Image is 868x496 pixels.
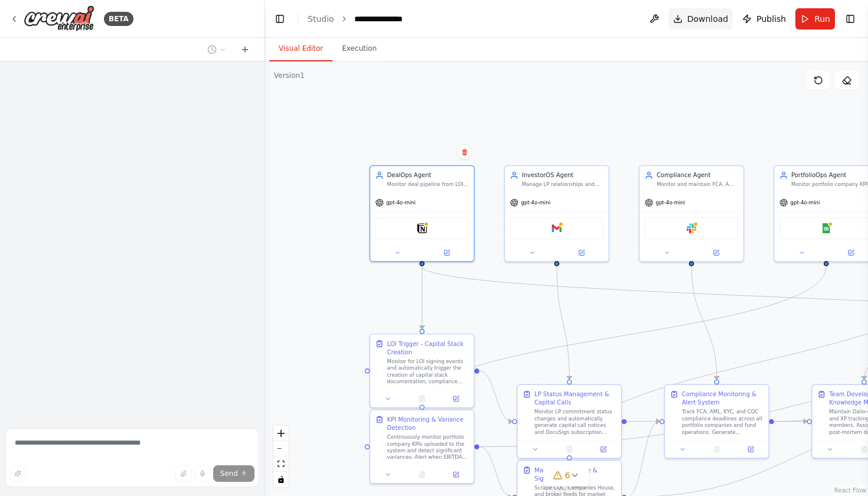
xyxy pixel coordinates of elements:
g: Edge from 4acb0b34-f6e0-46f8-85f8-24e9da425584 to 34aff70d-fefe-42bd-bcab-4f5ebe3131be [553,266,574,380]
div: React Flow controls [273,426,289,487]
g: Edge from 36e2f6ba-fe31-4a93-b68f-d9b74d070840 to 00792e91-02ce-4ad7-832a-8e78411d9ffa [687,266,721,380]
button: Open in side panel [692,247,740,257]
img: Notion [417,223,427,233]
span: gpt-4o-mini [655,199,685,205]
span: Publish [756,13,786,25]
g: Edge from beaecb6a-4264-44a3-a210-5844a0543d30 to 69374393-8d50-44e6-bef5-bedb96aa3609 [418,266,426,329]
nav: breadcrumb [308,13,415,25]
div: InvestorOS AgentManage LP relationships and automate investor communications including commitment... [504,165,609,262]
div: Market Intelligence & Signal Detection [534,466,616,483]
img: Google Sheets [821,223,831,233]
div: Compliance AgentMonitor and maintain FCA, AML, KYC, and CQC compliance across all portfolio compa... [639,165,744,262]
span: Download [687,13,729,25]
button: Send [213,465,254,482]
div: KPI Monitoring & Variance Detection [387,415,469,432]
div: Manage LP relationships and automate investor communications including commitments, capital calls... [522,181,603,188]
button: Execution [332,37,386,61]
button: fit view [273,456,289,472]
div: DealOps Agent [387,171,469,180]
div: Monitor LP commitment status changes and automatically generate capital call notices and DocuSign... [534,409,616,436]
a: Studio [308,14,334,24]
div: LP Status Management & Capital CallsMonitor LP commitment status changes and automatically genera... [517,384,622,458]
div: Monitor and maintain FCA, AML, KYC, and CQC compliance across all portfolio companies and fund op... [657,181,738,188]
div: DealOps AgentMonitor deal pipeline from LOI through closing, automate capital stack creation, and... [370,165,475,262]
button: Click to speak your automation idea [194,465,211,482]
button: Open in side panel [442,469,471,479]
button: Start a new chat [236,43,254,57]
button: zoom in [273,426,289,441]
span: Run [814,13,830,25]
button: Visual Editor [269,37,332,61]
button: Upload files [175,465,192,482]
div: LP Status Management & Capital Calls [534,390,616,407]
div: Monitor for LOI signing events and automatically trigger the creation of capital stack documentat... [387,358,469,385]
button: zoom out [273,441,289,456]
div: BETA [104,12,133,26]
div: Compliance Monitoring & Alert System [682,390,763,407]
button: No output available [699,444,735,454]
span: gpt-4o-mini [791,199,820,205]
g: Edge from 00792e91-02ce-4ad7-832a-8e78411d9ffa to e91bedb4-51e5-4566-9e6c-f7fc95368904 [774,417,807,425]
g: Edge from ad80012c-be1f-4519-a894-a445524bacfa to d2fb4b19-0133-4717-9a95-61af20531a90 [418,266,831,405]
img: Gmail [552,223,562,233]
div: LOI Trigger - Capital Stack Creation [387,340,469,357]
img: Logo [24,5,94,32]
div: Monitor deal pipeline from LOI through closing, automate capital stack creation, and coordinate w... [387,181,469,188]
a: React Flow attribution [834,487,866,494]
button: Open in side panel [736,444,765,454]
div: Track FCA, AML, KYC, and CQC compliance deadlines across all portfolio companies and fund operati... [682,409,763,436]
span: Send [220,469,238,478]
button: Download [668,8,733,30]
div: Continuously monitor portfolio company KPIs uploaded to the system and detect significant varianc... [387,434,469,461]
button: No output available [552,444,587,454]
span: gpt-4o-mini [521,199,550,205]
div: Compliance Monitoring & Alert SystemTrack FCA, AML, KYC, and CQC compliance deadlines across all ... [664,384,769,458]
div: Version 1 [274,71,305,80]
button: Open in side panel [589,444,618,454]
button: No output available [404,394,440,404]
button: Open in side panel [557,247,605,257]
div: LOI Trigger - Capital Stack CreationMonitor for LOI signing events and automatically trigger the ... [370,334,475,408]
button: Delete node [457,145,472,160]
img: Slack [687,223,697,233]
button: Show right sidebar [842,11,859,27]
button: toggle interactivity [273,472,289,487]
button: 6 [544,465,589,487]
div: Compliance Agent [657,171,738,180]
span: gpt-4o-mini [386,199,416,205]
div: KPI Monitoring & Variance DetectionContinuously monitor portfolio company KPIs uploaded to the sy... [370,409,475,484]
button: Switch to previous chat [203,43,231,57]
button: Open in side panel [442,394,471,404]
button: Hide left sidebar [272,11,288,27]
g: Edge from 34aff70d-fefe-42bd-bcab-4f5ebe3131be to 00792e91-02ce-4ad7-832a-8e78411d9ffa [626,417,660,425]
button: Improve this prompt [9,465,26,482]
button: Publish [738,8,791,30]
button: Open in side panel [423,247,471,257]
button: No output available [404,469,440,479]
span: 6 [565,469,570,481]
g: Edge from 69374393-8d50-44e6-bef5-bedb96aa3609 to 34aff70d-fefe-42bd-bcab-4f5ebe3131be [479,367,513,426]
div: InvestorOS Agent [522,171,603,180]
button: Run [795,8,835,30]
